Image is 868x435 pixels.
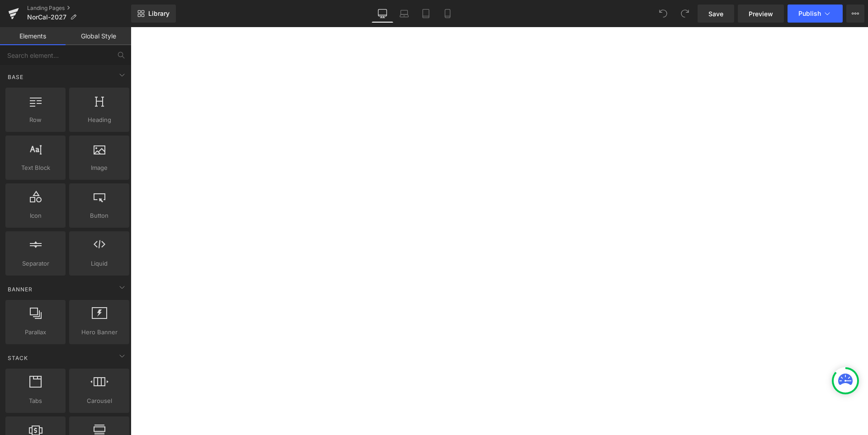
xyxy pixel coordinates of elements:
span: Preview [749,9,773,19]
span: Heading [72,115,127,125]
span: Hero Banner [72,327,127,337]
a: Tablet [415,5,437,23]
a: Global Style [66,27,131,45]
span: Text Block [8,163,63,173]
span: Row [8,115,63,125]
span: Save [708,9,723,19]
span: Parallax [8,327,63,337]
span: Separator [8,259,63,268]
span: Publish [798,10,821,17]
button: Redo [676,5,694,23]
span: Tabs [8,396,63,406]
span: Library [148,9,170,18]
a: Landing Pages [27,5,131,12]
span: Button [72,211,127,220]
button: Undo [654,5,672,23]
button: Publish [788,5,843,23]
a: Laptop [393,5,415,23]
button: More [846,5,864,23]
a: Preview [738,5,784,23]
span: NorCal-2027 [27,14,66,21]
span: Carousel [72,396,127,406]
a: Desktop [372,5,393,23]
a: New Library [131,5,176,23]
span: Base [7,73,24,81]
span: Image [72,163,127,173]
span: Stack [7,354,29,362]
span: Banner [7,285,33,294]
span: Icon [8,211,63,220]
a: Mobile [437,5,458,23]
span: Liquid [72,259,127,268]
